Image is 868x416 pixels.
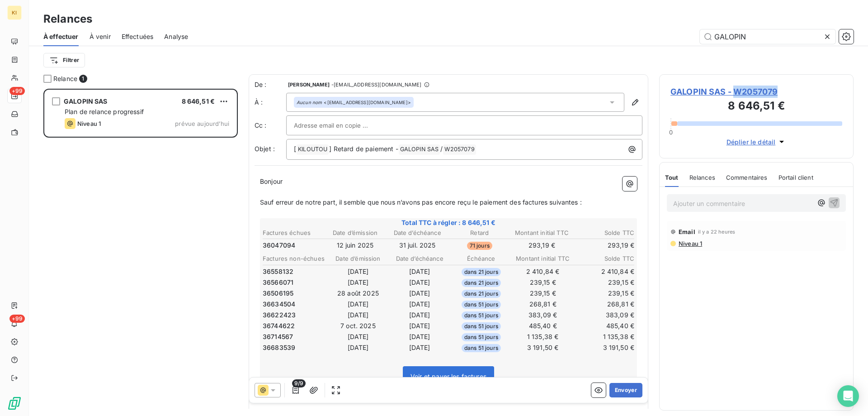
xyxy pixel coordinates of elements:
span: 1 [79,75,87,83]
td: 485,40 € [574,321,635,331]
td: 3 191,50 € [513,343,573,353]
td: 36566071 [262,277,327,287]
label: À : [255,98,286,107]
td: [DATE] [328,332,388,342]
th: Retard [449,228,510,238]
span: De : [255,80,286,89]
td: [DATE] [328,299,388,309]
td: [DATE] [389,288,450,298]
span: 8 646,51 € [182,97,215,105]
span: Total TTC à régler : 8 646,51 € [261,218,636,227]
span: dans 51 jours [462,311,501,320]
h3: Relances [43,11,92,27]
td: [DATE] [328,343,388,353]
td: [DATE] [389,343,450,353]
td: 268,81 € [513,299,573,309]
td: [DATE] [389,267,450,277]
div: <[EMAIL_ADDRESS][DOMAIN_NAME]> [297,99,411,105]
input: Adresse email en copie ... [294,119,391,132]
td: 1 135,38 € [513,332,573,342]
span: Déplier le détail [726,137,776,147]
td: 36622423 [262,310,327,320]
td: [DATE] [389,310,450,320]
td: 293,19 € [573,240,635,250]
span: prévue aujourd’hui [175,120,229,127]
td: 239,15 € [513,288,573,298]
span: Niveau 1 [77,120,101,127]
td: [DATE] [328,277,388,287]
span: dans 21 jours [462,290,501,298]
span: dans 51 jours [462,322,501,330]
td: 2 410,84 € [574,267,635,277]
td: 293,19 € [511,240,573,250]
div: grid [43,89,238,416]
span: il y a 22 heures [698,229,735,234]
h3: 8 646,51 € [670,98,842,116]
td: 36506195 [262,288,327,298]
th: Solde TTC [574,254,635,263]
button: Filtrer [43,53,85,67]
span: +99 [9,315,25,323]
span: dans 51 jours [462,301,501,309]
td: [DATE] [389,299,450,309]
td: 485,40 € [513,321,573,331]
div: Open Intercom Messenger [837,385,859,407]
td: 7 oct. 2025 [328,321,388,331]
td: 36558132 [262,267,327,277]
td: 36744622 [262,321,327,331]
td: [DATE] [389,321,450,331]
span: Analyse [164,32,188,41]
span: GALOPIN SAS - W2057079 [670,86,842,98]
td: 31 juil. 2025 [387,240,448,250]
td: 36714567 [262,332,327,342]
span: 9/9 [292,379,306,387]
span: Bonjour [260,177,283,185]
td: 2 410,84 € [513,267,573,277]
td: 1 135,38 € [574,332,635,342]
span: Email [679,228,695,235]
span: Plan de relance progressif [65,108,144,115]
span: À venir [90,32,111,41]
button: Déplier le détail [724,137,789,147]
img: Logo LeanPay [7,396,22,411]
th: Factures non-échues [262,254,327,263]
span: Objet : [255,145,275,153]
span: - [EMAIL_ADDRESS][DOMAIN_NAME] [331,82,421,87]
td: 268,81 € [574,299,635,309]
td: 36634504 [262,299,327,309]
td: 3 191,50 € [574,343,635,353]
span: 0 [669,129,673,136]
td: [DATE] [328,310,388,320]
th: Date d’échéance [387,228,448,238]
em: Aucun nom [297,99,322,105]
td: 36683539 [262,343,327,353]
label: Cc : [255,121,286,130]
td: [DATE] [389,277,450,287]
div: KI [7,5,22,20]
span: dans 21 jours [462,279,501,287]
span: GALOPIN SAS [64,97,108,105]
span: dans 51 jours [462,333,501,341]
span: GALOPIN SAS [399,144,440,155]
td: 239,15 € [574,288,635,298]
span: Relances [689,174,715,181]
span: dans 21 jours [462,268,501,276]
th: Date d’émission [328,254,388,263]
td: [DATE] [328,267,388,277]
span: ] Retard de paiement - [329,145,398,153]
td: 28 août 2025 [328,288,388,298]
span: Niveau 1 [678,240,702,247]
span: Tout [665,174,679,181]
span: W2057079 [443,144,476,155]
th: Date d’émission [325,228,386,238]
th: Montant initial TTC [511,228,573,238]
th: Factures échues [262,228,324,238]
span: +99 [9,87,25,95]
span: Sauf erreur de notre part, il semble que nous n’avons pas encore reçu le paiement des factures su... [260,198,582,206]
span: dans 51 jours [462,344,501,352]
span: Portail client [778,174,813,181]
span: 36047094 [263,241,295,250]
td: 12 juin 2025 [325,240,386,250]
span: À effectuer [43,32,79,41]
td: 383,09 € [513,310,573,320]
